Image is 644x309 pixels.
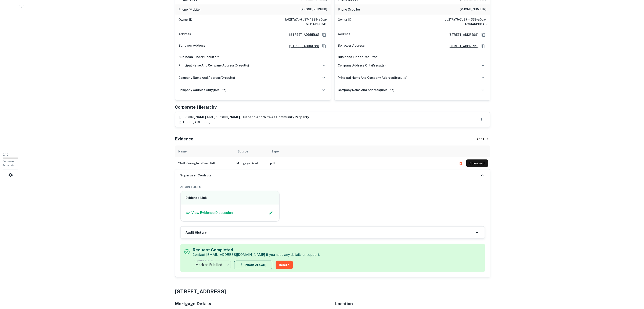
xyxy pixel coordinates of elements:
[179,43,206,49] p: Borrower Address
[321,32,327,38] button: Copy Address
[445,32,479,37] a: [STREET_ADDRESS]
[335,301,490,307] h5: Location
[460,7,487,12] h6: [PHONE_NUMBER]
[272,149,279,154] div: Type
[321,43,327,49] button: Copy Address
[180,120,309,125] p: [STREET_ADDRESS]
[268,210,274,216] button: Edit Slack Link
[276,261,293,269] button: Delete
[186,210,233,215] a: View Evidence Discussion
[623,275,644,295] iframe: Chat Widget
[179,32,191,38] p: Address
[338,17,352,26] p: Owner ID
[192,210,233,215] p: View Evidence Discussion
[234,157,268,169] td: Mortgage Deed
[234,145,268,157] th: Source
[179,54,327,60] p: Business Finder Results**
[186,195,274,200] h6: Evidence Link
[175,145,490,169] div: scrollable content
[436,17,487,26] h6: bd217a7b-7d37-4339-a0ca-fc3d41d90e45
[175,301,330,307] h5: Mortgage Details
[3,160,14,167] span: Borrower Requests
[338,75,408,80] h6: principal name and company address ( 1 results)
[179,88,227,92] h6: company address only ( 1 results)
[196,259,213,262] label: Update Status
[338,7,360,12] p: Phone (Mobile)
[301,7,327,12] h6: [PHONE_NUMBER]
[179,149,187,154] div: Name
[467,135,496,143] div: + Add File
[445,44,479,48] a: [STREET_ADDRESS]
[277,17,327,26] h6: bd217a7b-7d37-4339-a0ca-fc3d41d90e45
[234,261,272,269] button: Priority:Low(1)
[338,43,365,49] p: Borrower Address
[175,136,194,142] h5: Evidence
[180,185,485,189] h6: ADMIN TOOLS
[179,63,249,68] h6: principal name and company address ( 0 results)
[338,32,350,38] p: Address
[238,149,248,154] div: Source
[180,173,212,178] h6: Superuser Controls
[186,230,207,235] h6: Audit History
[179,75,235,80] h6: company name and address ( 0 results)
[268,145,455,157] th: Type
[480,43,487,49] button: Copy Address
[268,157,455,169] td: pdf
[193,247,320,253] h5: Request Completed
[175,288,490,295] h4: [STREET_ADDRESS]
[175,104,217,110] h5: Corporate Hierarchy
[338,88,395,92] h6: company name and address ( 0 results)
[286,32,319,37] a: [STREET_ADDRESS]
[3,153,8,156] span: 0 / 10
[480,32,487,38] button: Copy Address
[193,259,231,271] div: Mark as Fulfilled
[179,17,193,26] p: Owner ID
[175,145,234,157] th: Name
[179,7,201,12] p: Phone (Mobile)
[180,115,309,120] h6: [PERSON_NAME] and [PERSON_NAME], husband and wife as community property
[457,160,465,167] button: Delete file
[338,63,386,68] h6: company address only ( 1 results)
[466,159,488,167] button: Download
[286,44,319,48] a: [STREET_ADDRESS]
[338,54,487,60] p: Business Finder Results**
[193,252,320,257] p: Contact [EMAIL_ADDRESS][DOMAIN_NAME] if you need any details or support.
[175,157,234,169] td: 7348 remington - deed.pdf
